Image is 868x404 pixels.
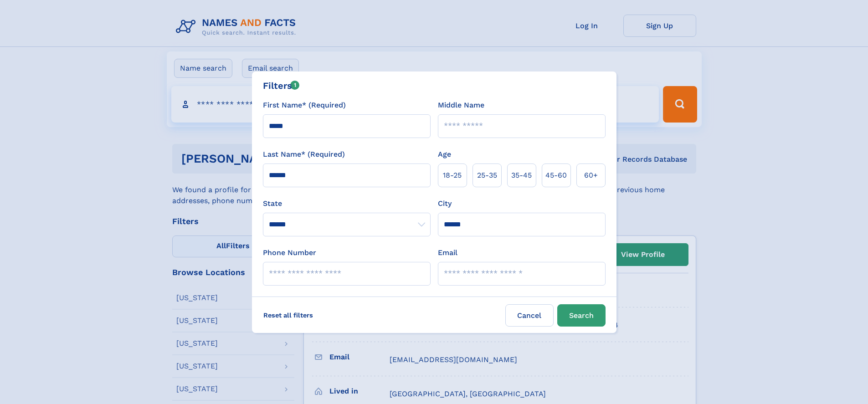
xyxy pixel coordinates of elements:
label: Age [438,149,451,160]
span: 25‑35 [477,170,497,181]
label: City [438,198,452,209]
div: Filters [263,79,300,92]
label: First Name* (Required) [263,100,346,111]
label: State [263,198,431,209]
span: 18‑25 [443,170,462,181]
button: Search [557,304,606,327]
span: 60+ [584,170,598,181]
label: Email [438,247,457,258]
span: 45‑60 [545,170,567,181]
label: Middle Name [438,100,484,111]
label: Last Name* (Required) [263,149,345,160]
label: Phone Number [263,247,316,258]
label: Cancel [505,304,554,327]
span: 35‑45 [511,170,532,181]
label: Reset all filters [257,304,319,326]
